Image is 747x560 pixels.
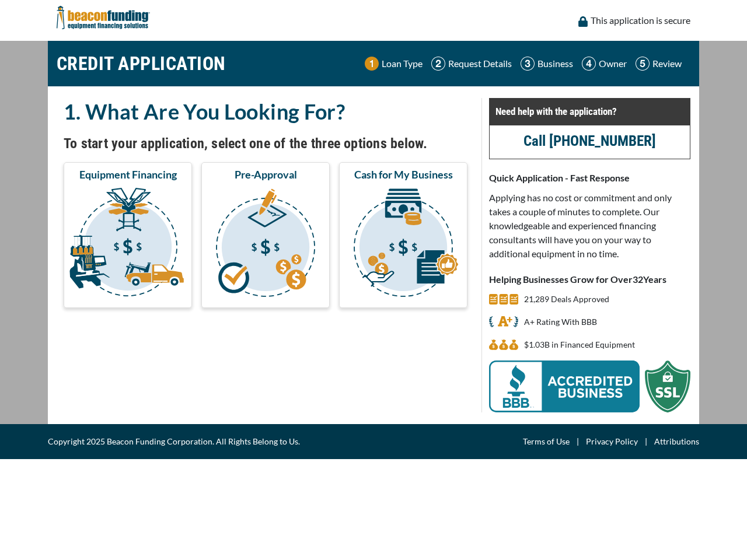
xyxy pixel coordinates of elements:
[495,104,684,118] p: Need help with the application?
[431,57,445,71] img: Step 2
[64,162,192,308] button: Equipment Financing
[523,132,656,149] a: Call [PHONE_NUMBER]
[64,134,467,153] h4: To start your application, select one of the three options below.
[599,57,627,71] p: Owner
[652,57,682,71] p: Review
[489,360,690,412] img: BBB Acredited Business and SSL Protection
[524,315,597,329] p: A+ Rating With BBB
[448,57,512,71] p: Request Details
[79,167,177,181] span: Equipment Financing
[235,167,297,181] span: Pre-Approval
[48,435,300,449] span: Copyright 2025 Beacon Funding Corporation. All Rights Belong to Us.
[591,13,690,27] p: This application is secure
[582,57,596,71] img: Step 4
[489,272,690,286] p: Helping Businesses Grow for Over Years
[523,435,570,449] a: Terms of Use
[524,338,635,352] p: $1.03B in Financed Equipment
[66,186,190,303] img: Equipment Financing
[570,435,586,449] span: |
[586,435,638,449] a: Privacy Policy
[57,47,226,80] h1: CREDIT APPLICATION
[654,435,699,449] a: Attributions
[64,98,467,125] h2: 1. What Are You Looking For?
[578,16,588,27] img: lock icon to convery security
[204,186,327,303] img: Pre-Approval
[201,162,330,308] button: Pre-Approval
[638,435,654,449] span: |
[341,186,465,303] img: Cash for My Business
[636,57,650,71] img: Step 5
[489,171,690,185] p: Quick Application - Fast Response
[382,57,423,71] p: Loan Type
[633,274,643,285] span: 32
[489,191,690,261] p: Applying has no cost or commitment and only takes a couple of minutes to complete. Our knowledgea...
[339,162,467,308] button: Cash for My Business
[354,167,453,181] span: Cash for My Business
[524,292,609,306] p: 21,289 Deals Approved
[521,57,535,71] img: Step 3
[365,57,379,71] img: Step 1
[537,57,573,71] p: Business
